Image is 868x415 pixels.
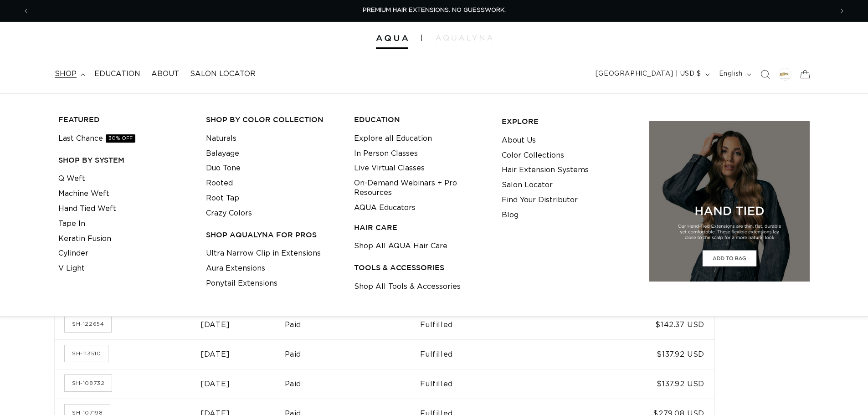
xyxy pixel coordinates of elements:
[354,223,488,232] h3: HAIR CARE
[58,231,111,246] a: Keratin Fusion
[55,69,77,79] span: shop
[354,279,461,294] a: Shop All Tools & Accessories
[420,369,583,399] td: Fulfilled
[832,2,852,20] button: Next announcement
[89,64,146,84] a: Education
[58,261,85,276] a: V Light
[206,161,241,176] a: Duo Tone
[58,155,192,165] h3: SHOP BY SYSTEM
[200,351,230,358] time: [DATE]
[590,66,714,83] button: [GEOGRAPHIC_DATA] | USD $
[583,310,714,339] td: $142.37 USD
[206,276,277,291] a: Ponytail Extensions
[596,69,701,79] span: [GEOGRAPHIC_DATA] | USD $
[376,35,408,41] img: Aqua Hair Extensions
[502,193,578,208] a: Find Your Distributor
[354,161,425,176] a: Live Virtual Classes
[65,375,112,391] a: Order number SH-108732
[206,246,321,261] a: Ultra Narrow Clip in Extensions
[58,201,116,216] a: Hand Tied Weft
[58,171,85,186] a: Q Weft
[106,134,135,143] span: 30% OFF
[200,321,230,328] time: [DATE]
[49,64,89,84] summary: shop
[714,66,755,83] button: English
[502,117,635,126] h3: EXPLORE
[436,35,493,41] img: aqualyna.com
[200,380,230,388] time: [DATE]
[354,115,488,124] h3: EDUCATION
[206,176,233,191] a: Rooted
[94,69,140,79] span: Education
[206,206,252,221] a: Crazy Colors
[206,191,239,206] a: Root Tap
[285,369,421,399] td: Paid
[65,316,111,332] a: Order number SH-122654
[65,345,108,362] a: Order number SH-113510
[58,246,88,261] a: Cylinder
[354,263,488,272] h3: TOOLS & ACCESSORIES
[719,69,743,79] span: English
[206,261,265,276] a: Aura Extensions
[502,163,589,178] a: Hair Extension Systems
[16,2,36,20] button: Previous announcement
[206,115,339,124] h3: Shop by Color Collection
[206,131,236,146] a: Naturals
[502,133,536,148] a: About Us
[58,131,135,146] a: Last Chance30% OFF
[354,146,418,161] a: In Person Classes
[190,69,256,79] span: Salon Locator
[354,131,432,146] a: Explore all Education
[58,115,192,124] h3: FEATURED
[58,186,109,201] a: Machine Weft
[146,64,185,84] a: About
[420,310,583,339] td: Fulfilled
[583,369,714,399] td: $137.92 USD
[502,178,553,193] a: Salon Locator
[206,146,239,161] a: Balayage
[285,339,421,369] td: Paid
[502,148,564,163] a: Color Collections
[206,230,339,240] h3: Shop AquaLyna for Pros
[755,64,775,84] summary: Search
[58,216,85,231] a: Tape In
[151,69,179,79] span: About
[354,176,488,200] a: On-Demand Webinars + Pro Resources
[185,64,261,84] a: Salon Locator
[285,310,421,339] td: Paid
[354,200,416,215] a: AQUA Educators
[420,339,583,369] td: Fulfilled
[354,239,447,254] a: Shop All AQUA Hair Care
[363,7,506,13] span: PREMIUM HAIR EXTENSIONS. NO GUESSWORK.
[502,208,519,223] a: Blog
[583,339,714,369] td: $137.92 USD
